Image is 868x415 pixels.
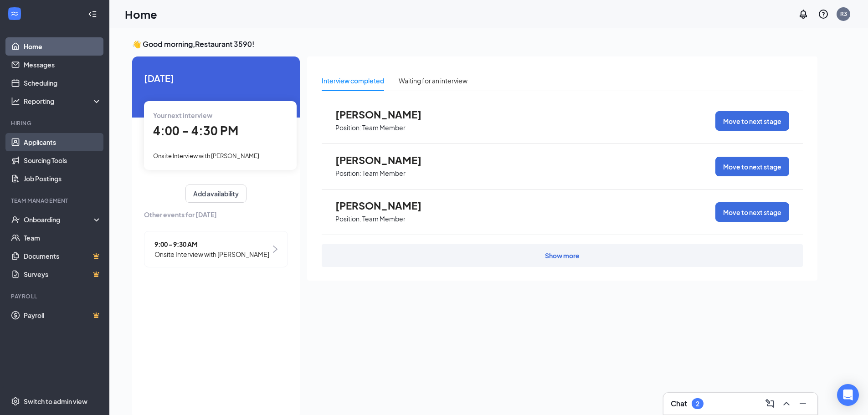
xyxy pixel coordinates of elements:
span: [PERSON_NAME] [335,200,436,211]
div: Switch to admin view [24,397,87,406]
a: Scheduling [24,74,102,92]
span: Onsite Interview with [PERSON_NAME] [153,152,259,159]
div: 2 [696,400,699,408]
svg: Analysis [11,97,20,106]
span: [PERSON_NAME] [335,154,436,166]
div: Show more [545,251,580,260]
a: Home [24,37,102,56]
button: ComposeMessage [763,396,777,411]
p: Team Member [362,169,406,178]
a: Team [24,229,102,247]
svg: QuestionInfo [818,9,829,20]
span: 9:00 - 9:30 AM [154,239,269,249]
button: Minimize [796,396,810,411]
span: Your next interview [153,111,212,119]
svg: ChevronUp [781,398,792,409]
a: DocumentsCrown [24,247,102,265]
a: PayrollCrown [24,306,102,324]
p: Team Member [362,123,406,132]
a: Sourcing Tools [24,151,102,169]
div: Hiring [11,119,100,127]
p: Position: [335,123,361,132]
div: Waiting for an interview [399,76,467,86]
svg: Minimize [797,398,808,409]
div: Onboarding [24,215,94,224]
span: [DATE] [144,71,288,85]
svg: ComposeMessage [765,398,776,409]
svg: Notifications [798,9,809,20]
button: Add availability [185,184,247,203]
span: 4:00 - 4:30 PM [153,123,238,138]
span: [PERSON_NAME] [335,108,436,120]
div: Team Management [11,197,100,205]
svg: Collapse [88,10,97,19]
button: Move to next stage [715,202,789,222]
button: Move to next stage [715,111,789,131]
a: SurveysCrown [24,265,102,283]
button: ChevronUp [779,396,794,411]
span: Onsite Interview with [PERSON_NAME] [154,249,269,259]
button: Move to next stage [715,157,789,176]
h1: Home [125,6,157,22]
h3: Chat [671,399,687,409]
p: Position: [335,215,361,223]
div: Interview completed [322,76,384,86]
h3: 👋 Good morning, Restaurant 3590 ! [132,39,817,49]
svg: WorkstreamLogo [10,9,19,18]
a: Messages [24,56,102,74]
div: Open Intercom Messenger [837,384,859,406]
p: Team Member [362,215,406,223]
svg: UserCheck [11,215,20,224]
div: Payroll [11,292,100,300]
div: Reporting [24,97,102,106]
div: R3 [840,10,847,18]
span: Other events for [DATE] [144,210,288,220]
a: Applicants [24,133,102,151]
a: Job Postings [24,169,102,188]
p: Position: [335,169,361,178]
svg: Settings [11,397,20,406]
